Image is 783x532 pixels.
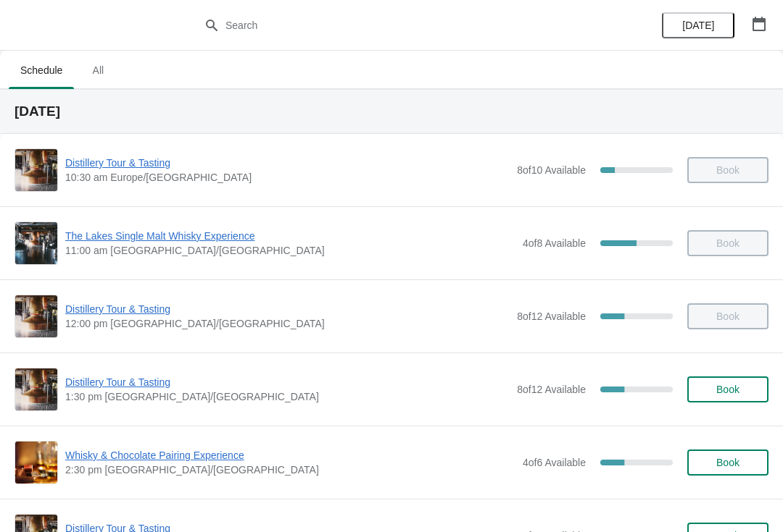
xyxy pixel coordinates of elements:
button: Book [687,376,768,402]
span: All [80,57,116,83]
span: Whisky & Chocolate Pairing Experience [65,448,515,463]
span: 2:30 pm [GEOGRAPHIC_DATA]/[GEOGRAPHIC_DATA] [65,463,515,477]
span: The Lakes Single Malt Whisky Experience [65,229,515,243]
button: Book [687,449,768,476]
span: 4 of 6 Available [523,457,586,468]
h2: [DATE] [14,104,768,119]
input: Search [225,12,587,38]
span: 4 of 8 Available [523,237,586,249]
span: 1:30 pm [GEOGRAPHIC_DATA]/[GEOGRAPHIC_DATA] [65,389,510,404]
span: Schedule [9,57,74,83]
span: Book [716,457,739,468]
span: 8 of 12 Available [517,311,586,322]
span: Distillery Tour & Tasting [65,375,510,389]
span: 12:00 pm [GEOGRAPHIC_DATA]/[GEOGRAPHIC_DATA] [65,316,510,331]
img: Whisky & Chocolate Pairing Experience | | 2:30 pm Europe/London [15,442,57,484]
span: Distillery Tour & Tasting [65,302,510,316]
span: 10:30 am Europe/[GEOGRAPHIC_DATA] [65,170,510,185]
img: Distillery Tour & Tasting | | 10:30 am Europe/London [15,149,57,191]
button: [DATE] [662,12,734,38]
img: Distillery Tour & Tasting | | 1:30 pm Europe/London [15,368,57,410]
img: Distillery Tour & Tasting | | 12:00 pm Europe/London [15,295,57,337]
span: Book [716,384,739,395]
span: Distillery Tour & Tasting [65,156,510,170]
span: [DATE] [682,20,714,31]
span: 8 of 12 Available [517,384,586,395]
img: The Lakes Single Malt Whisky Experience | | 11:00 am Europe/London [15,222,57,264]
span: 8 of 10 Available [517,164,586,176]
span: 11:00 am [GEOGRAPHIC_DATA]/[GEOGRAPHIC_DATA] [65,243,515,258]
